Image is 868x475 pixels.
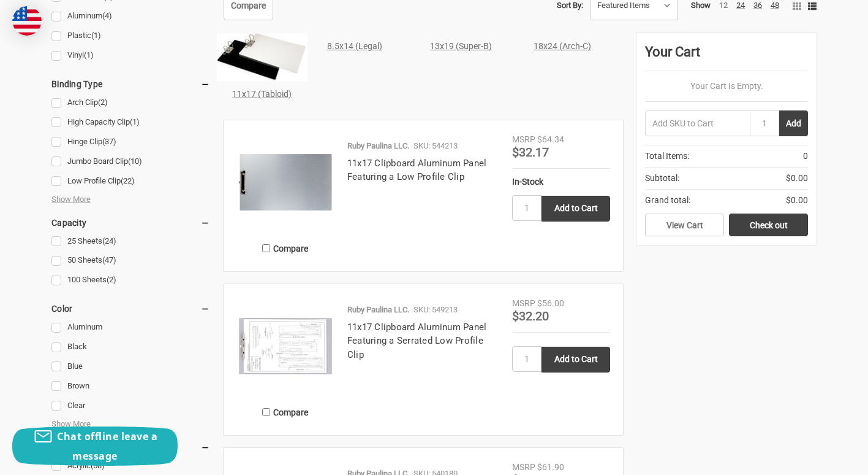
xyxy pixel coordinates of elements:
[347,322,487,360] a: 11x17 Clipboard Aluminum Panel Featuring a Serrated Low Profile Clip
[236,238,334,258] label: Compare
[107,275,116,284] span: (2)
[51,193,91,206] span: Show More
[729,214,808,237] a: Check out
[102,255,116,265] span: (47)
[51,301,210,316] h5: Color
[51,458,210,474] a: Acrylic
[512,133,535,146] div: MSRP
[645,42,808,71] div: Your Cart
[51,398,210,414] a: Clear
[84,50,94,60] span: (1)
[51,233,210,250] a: 25 Sheets
[130,117,140,126] span: (1)
[542,347,610,373] input: Add to Cart
[753,1,762,10] a: 36
[102,11,112,20] span: (4)
[232,89,292,99] a: 11x17 (Tabloid)
[537,298,564,308] span: $56.00
[645,214,724,237] a: View Cart
[51,358,210,375] a: Blue
[645,172,679,185] span: Subtotal:
[91,31,101,40] span: (1)
[512,176,610,188] div: In-Stock
[512,297,535,310] div: MSRP
[51,8,210,25] a: Aluminum
[51,134,210,150] a: Hinge Clip
[537,462,564,472] span: $61.90
[51,272,210,288] a: 100 Sheets
[102,137,116,146] span: (37)
[645,194,690,207] span: Grand total:
[347,304,409,316] p: Ruby Paulina LLC.
[347,140,409,152] p: Ruby Paulina LLC.
[786,194,808,207] span: $0.00
[57,430,157,463] span: Chat offline leave a message
[51,114,210,131] a: High Capacity Clip
[262,408,270,416] input: Compare
[51,77,210,91] h5: Binding Type
[51,47,210,64] a: Vinyl
[236,297,334,395] img: 11x17 Clipboard Aluminum Panel Featuring a Serrated Low Profile Clip
[719,1,728,10] a: 12
[51,339,210,355] a: Black
[645,80,808,93] p: Your Cart Is Empty.
[767,442,868,475] iframe: Google Customer Reviews
[51,378,210,395] a: Brown
[512,309,549,323] span: $32.20
[327,41,382,51] a: 8.5x14 (Legal)
[51,215,210,230] h5: Capacity
[736,1,745,10] a: 24
[262,244,270,252] input: Compare
[542,196,610,222] input: Add to Cart
[803,150,808,163] span: 0
[51,319,210,336] a: Aluminum
[534,41,591,51] a: 18x24 (Arch-C)
[51,173,210,190] a: Low Profile Clip
[645,150,689,163] span: Total Items:
[51,418,91,430] span: Show More
[98,98,108,107] span: (2)
[91,461,105,470] span: (58)
[121,176,135,185] span: (22)
[779,110,808,136] button: Add
[347,158,487,183] a: 11x17 Clipboard Aluminum Panel Featuring a Low Profile Clip
[12,6,42,36] img: duty and tax information for United States
[51,252,210,269] a: 50 Sheets
[413,304,458,316] p: SKU: 549213
[512,461,535,474] div: MSRP
[236,133,334,231] img: 11x17 Clipboard Aluminum Panel Featuring a Low Profile Clip
[430,41,492,51] a: 13x19 (Super-B)
[102,236,116,245] span: (24)
[128,156,142,166] span: (10)
[786,172,808,185] span: $0.00
[691,1,711,10] span: Show
[217,33,308,81] img: 11x17 (Tabloid)
[51,95,210,111] a: Arch Clip
[413,140,458,152] p: SKU: 544213
[12,427,178,466] button: Chat offline leave a message
[771,1,779,10] a: 48
[236,402,334,422] label: Compare
[645,110,750,136] input: Add SKU to Cart
[537,134,564,144] span: $64.34
[51,153,210,170] a: Jumbo Board Clip
[51,28,210,44] a: Plastic
[512,145,549,160] span: $32.17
